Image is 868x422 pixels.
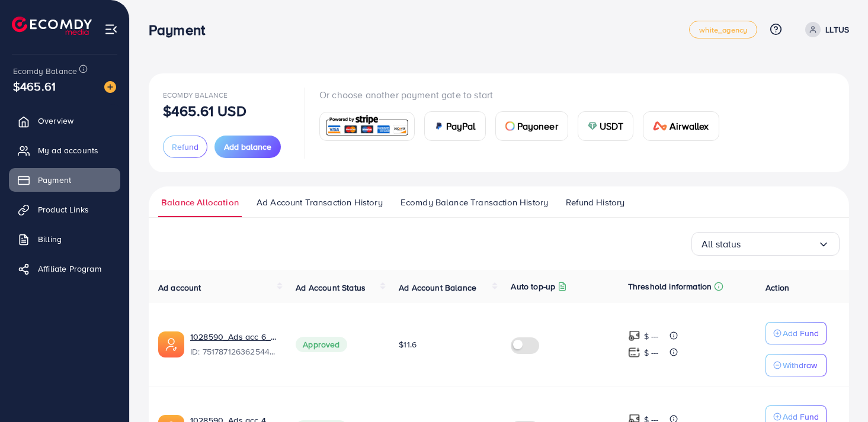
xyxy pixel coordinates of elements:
[765,354,827,376] button: Withdraw
[401,196,548,209] span: Ecomdy Balance Transaction History
[9,257,120,281] a: Affiliate Program
[13,65,77,77] span: Ecomdy Balance
[319,88,729,102] p: Or choose another payment gate to start
[38,233,62,245] span: Billing
[691,232,840,256] div: Search for option
[9,168,120,192] a: Payment
[104,81,116,93] img: image
[296,282,366,294] span: Ad Account Status
[517,119,558,133] span: Payoneer
[38,263,101,275] span: Affiliate Program
[628,330,640,342] img: top-up amount
[12,17,92,35] img: logo
[190,331,277,343] a: 1028590_Ads acc 6_1750390915755
[644,329,659,343] p: $ ---
[163,104,246,118] p: $465.61 USD
[149,21,214,38] h3: Payment
[190,346,277,357] span: ID: 7517871263625445383
[399,282,476,294] span: Ad Account Balance
[643,111,719,141] a: cardAirwallex
[257,196,383,209] span: Ad Account Transaction History
[800,22,849,37] a: LLTUS
[161,196,239,209] span: Balance Allocation
[699,26,747,34] span: white_agency
[158,331,184,357] img: ic-ads-acc.e4c84228.svg
[38,204,89,215] span: Product Links
[670,119,709,133] span: Airwallex
[324,114,411,139] img: card
[783,326,819,340] p: Add Fund
[158,282,201,294] span: Ad account
[825,22,849,37] p: LLTUS
[765,282,789,294] span: Action
[214,136,281,158] button: Add balance
[296,337,347,352] span: Approved
[399,339,417,350] span: $11.6
[38,144,98,156] span: My ad accounts
[702,235,741,253] span: All status
[104,22,118,36] img: menu
[13,78,56,95] span: $465.61
[653,121,667,131] img: card
[765,322,827,344] button: Add Fund
[578,111,634,141] a: cardUSDT
[38,115,73,127] span: Overview
[505,121,515,131] img: card
[9,138,120,162] a: My ad accounts
[689,21,757,38] a: white_agency
[9,227,120,251] a: Billing
[172,141,198,153] span: Refund
[224,141,271,153] span: Add balance
[566,196,624,209] span: Refund History
[741,235,818,253] input: Search for option
[424,111,486,141] a: cardPayPal
[163,90,228,100] span: Ecomdy Balance
[9,198,120,221] a: Product Links
[9,109,120,133] a: Overview
[644,346,659,360] p: $ ---
[495,111,568,141] a: cardPayoneer
[628,279,712,294] p: Threshold information
[319,112,415,141] a: card
[190,331,277,358] div: <span class='underline'>1028590_Ads acc 6_1750390915755</span></br>7517871263625445383
[434,121,444,131] img: card
[38,174,71,186] span: Payment
[446,119,476,133] span: PayPal
[628,346,640,359] img: top-up amount
[600,119,624,133] span: USDT
[783,358,817,372] p: Withdraw
[511,279,555,294] p: Auto top-up
[588,121,597,131] img: card
[163,136,207,158] button: Refund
